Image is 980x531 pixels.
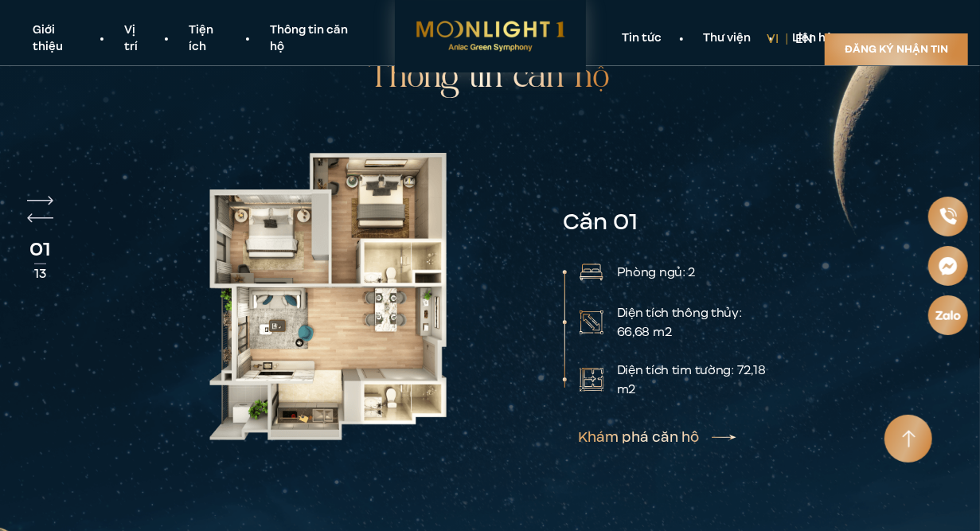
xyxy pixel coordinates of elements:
img: Zalo icon [934,306,962,322]
a: Thông tin căn hộ [249,22,378,56]
a: Liên hệ [772,30,854,47]
a: en [795,30,813,48]
a: vi [767,30,779,48]
h2: Thông tin căn hộ [369,57,611,100]
div: 01 [27,235,53,264]
a: Thư viện [683,30,772,47]
img: Phone icon [938,206,959,227]
a: Vị trí [103,22,168,56]
a: Tin tức [602,30,683,47]
img: Messenger icon [936,254,960,277]
a: Đăng ký nhận tin [825,33,968,65]
div: Next slide [27,196,53,205]
a: Tiện ích [168,22,249,56]
img: Arrow icon [902,430,916,448]
div: 13 [34,264,46,283]
a: Giới thiệu [12,22,103,56]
